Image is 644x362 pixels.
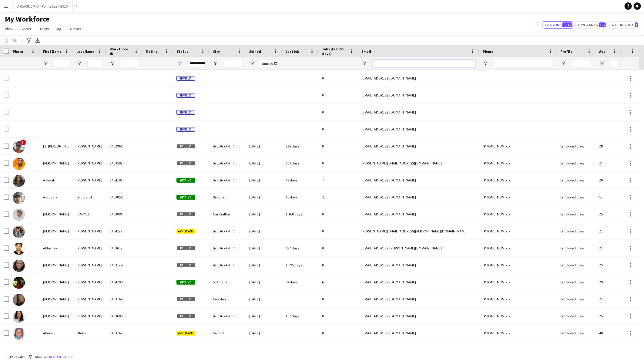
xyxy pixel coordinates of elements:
div: 25 [595,257,621,273]
div: [PERSON_NAME] [73,257,106,273]
div: 738 days [282,138,318,154]
div: [GEOGRAPHIC_DATA] [209,308,246,324]
div: [PHONE_NUMBER] [479,189,557,205]
div: 1464272 [106,223,143,239]
span: Invited [176,76,195,81]
div: 0 [318,308,358,324]
div: [DATE] [246,138,282,154]
div: [1] [PERSON_NAME] [39,138,73,154]
div: Aaliyah [39,172,73,188]
div: [GEOGRAPHIC_DATA] [209,172,246,188]
div: 10 days [282,189,318,205]
div: 51 [595,189,621,205]
span: View [5,26,13,32]
div: 1464101 [106,172,143,188]
img: Abhishek Bagde [13,243,25,255]
div: [PHONE_NUMBER] [479,257,557,273]
div: 637 days [282,240,318,256]
a: View [2,25,16,33]
a: Status [35,25,52,33]
button: Open Filter Menu [213,61,218,66]
span: Email [361,49,371,54]
span: Active [176,195,195,200]
div: 21 [595,223,621,239]
a: Comms [65,25,84,33]
div: Oloko [73,325,106,341]
span: Invited [176,93,195,98]
div: [DATE] [246,172,282,188]
app-action-btn: Export XLSX [34,37,41,44]
button: Open Filter Menu [361,61,367,66]
img: Abigail Hazrati [13,277,25,289]
div: [DATE] [246,325,282,341]
div: 2 [318,342,358,358]
button: Open Filter Menu [249,61,255,66]
span: Status [37,26,49,32]
div: [GEOGRAPHIC_DATA] [209,155,246,171]
input: Email Filter Input [372,60,475,67]
button: Open Filter Menu [110,61,115,66]
div: [PERSON_NAME] [39,291,73,307]
span: Last job [286,49,299,54]
div: Employed Crew [557,291,595,307]
img: Abigail Kelly [13,294,25,306]
button: Open Filter Menu [76,61,82,66]
img: AARON CONMEE [13,209,25,221]
div: 0 [318,240,358,256]
div: [PERSON_NAME] [73,138,106,154]
div: 43 days [282,172,318,188]
input: Age Filter Input [610,60,617,67]
div: [PHONE_NUMBER] [479,206,557,222]
div: 0 [318,223,358,239]
div: [PERSON_NAME] [39,155,73,171]
div: 25 [595,206,621,222]
span: Status [176,49,188,54]
span: 1 filter set [32,355,48,359]
div: [DATE] [246,189,282,205]
div: [PHONE_NUMBER] [479,172,557,188]
div: 1464290 [106,274,143,290]
div: [PERSON_NAME][EMAIL_ADDRESS][PERSON_NAME][DOMAIN_NAME] [358,223,479,239]
div: Employed Crew [557,206,595,222]
span: My Workforce [5,15,49,24]
div: 1,095 days [282,257,318,273]
input: Row Selection is disabled for this row (unchecked) [4,110,9,115]
div: [PHONE_NUMBER] [479,274,557,290]
div: 19 [595,342,621,358]
input: Workforce ID Filter Input [121,60,139,67]
div: 52 days [282,274,318,290]
div: [GEOGRAPHIC_DATA] [209,138,246,154]
div: [DATE] [246,155,282,171]
div: St Albans [209,274,246,290]
div: [PERSON_NAME] [39,206,73,222]
div: [PERSON_NAME] [39,274,73,290]
span: Paused [176,314,195,319]
div: 0 [318,70,358,86]
div: [PHONE_NUMBER] [479,325,557,341]
div: 1463169 [106,291,143,307]
div: [PERSON_NAME] [73,155,106,171]
div: 467 days [282,308,318,324]
div: [EMAIL_ADDRESS][DOMAIN_NAME] [358,308,479,324]
div: [EMAIL_ADDRESS][DOMAIN_NAME] [358,206,479,222]
div: [EMAIL_ADDRESS][DOMAIN_NAME] [358,257,479,273]
span: Applicant [176,229,195,234]
div: 0 [318,155,358,171]
a: Export [17,25,34,33]
div: [PERSON_NAME] [73,240,106,256]
div: [PHONE_NUMBER] [479,342,557,358]
div: Employed Crew [557,172,595,188]
span: Age [599,49,605,54]
div: Employed Crew [557,325,595,341]
span: First Name [43,49,62,54]
input: Profile Filter Input [571,60,592,67]
div: [DATE] [246,223,282,239]
img: Abigail Rebello [13,311,25,323]
div: [EMAIL_ADDRESS][DOMAIN_NAME] [358,291,479,307]
span: Photo [13,49,23,54]
div: Employed Crew [557,342,595,358]
div: Employed Crew [557,240,595,256]
div: [PERSON_NAME] [39,257,73,273]
div: 1463050 [106,189,143,205]
button: Open Filter Menu [176,61,182,66]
